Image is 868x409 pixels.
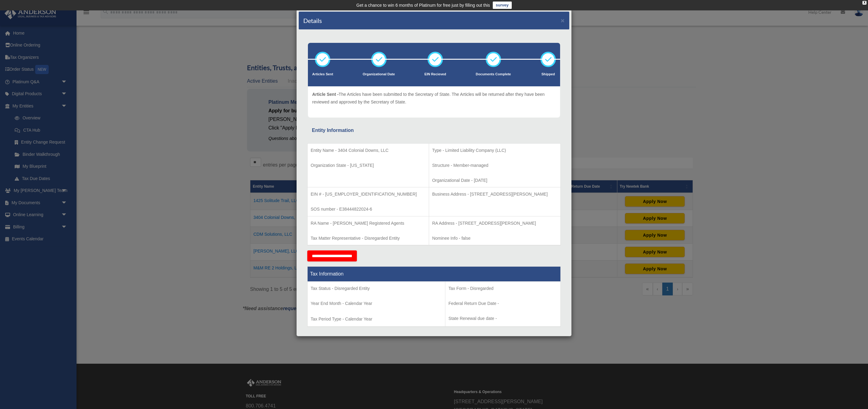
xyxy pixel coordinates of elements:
[303,16,322,25] h4: Details
[448,315,557,322] p: State Renewal due date -
[432,147,557,154] p: Type - Limited Liability Company (LLC)
[312,91,556,106] p: The Articles have been submitted to the Secretary of State. The Articles will be returned after t...
[356,2,490,9] div: Get a chance to win 6 months of Platinum for free just by filling out this
[432,162,557,169] p: Structure - Member-managed
[312,92,339,97] span: Article Sent -
[432,177,557,184] p: Organizational Date - [DATE]
[311,300,442,307] p: Year End Month - Calendar Year
[425,71,446,77] p: EIN Recieved
[448,300,557,307] p: Federal Return Due Date -
[308,282,445,327] td: Tax Period Type - Calendar Year
[432,190,557,198] p: Business Address - [STREET_ADDRESS][PERSON_NAME]
[312,126,556,135] div: Entity Information
[311,285,442,292] p: Tax Status - Disregarded Entity
[541,71,556,77] p: Shipped
[311,235,426,242] p: Tax Matter Representative - Disregarded Entity
[363,71,395,77] p: Organizational Date
[311,205,426,213] p: SOS number - E38444822024-6
[311,147,426,154] p: Entity Name - 3404 Colonial Downs, LLC
[493,2,512,9] a: survey
[311,162,426,169] p: Organization State - [US_STATE]
[476,71,511,77] p: Documents Complete
[432,220,557,227] p: RA Address - [STREET_ADDRESS][PERSON_NAME]
[862,1,866,5] div: close
[311,220,426,227] p: RA Name - [PERSON_NAME] Registered Agents
[308,267,561,282] th: Tax Information
[312,71,333,77] p: Articles Sent
[432,235,557,242] p: Nominee Info - false
[311,190,426,198] p: EIN # - [US_EMPLOYER_IDENTIFICATION_NUMBER]
[561,17,565,24] button: ×
[448,285,557,292] p: Tax Form - Disregarded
